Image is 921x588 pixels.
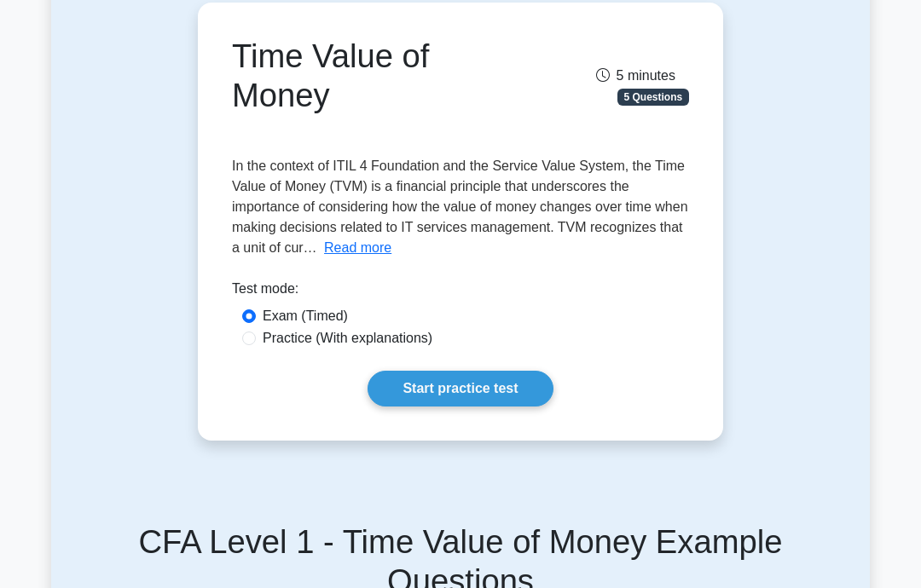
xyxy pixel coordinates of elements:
[324,238,391,258] button: Read more
[617,89,689,106] span: 5 Questions
[596,68,675,83] span: 5 minutes
[368,371,553,406] a: Start practice test
[232,279,689,306] div: Test mode:
[232,37,530,115] h1: Time Value of Money
[263,306,348,326] label: Exam (Timed)
[232,159,688,255] span: In the context of ITIL 4 Foundation and the Service Value System, the Time Value of Money (TVM) i...
[263,328,432,349] label: Practice (With explanations)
